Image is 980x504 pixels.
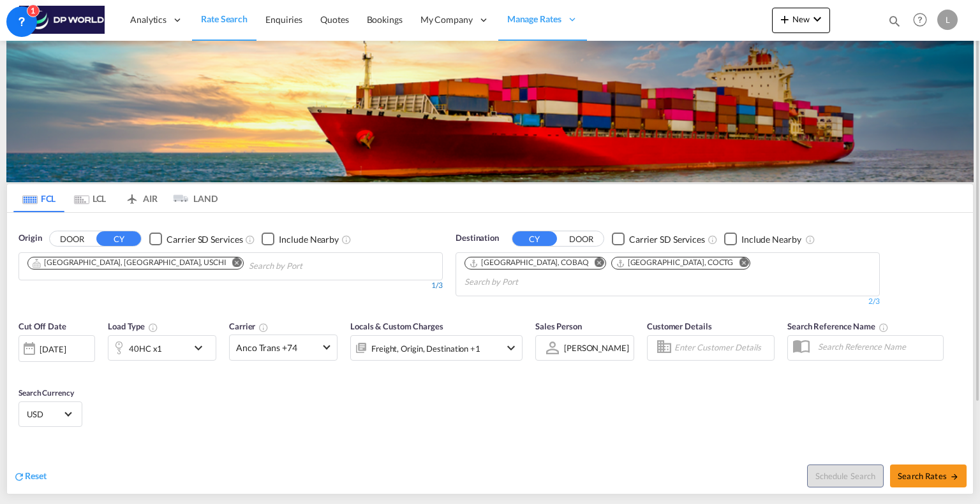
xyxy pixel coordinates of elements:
[887,14,902,33] div: icon-magnify
[108,335,216,361] div: 40HC x1icon-chevron-down
[148,322,158,333] md-icon: icon-information-outline
[420,13,473,26] span: My Company
[503,340,519,356] md-icon: icon-chevron-down
[13,470,47,484] div: icon-refreshReset
[463,253,873,292] md-chips-wrap: Chips container. Use arrow keys to select chips.
[13,471,25,482] md-icon: icon-refresh
[805,234,815,245] md-icon: Unchecked: Ignores neighbouring ports when fetching rates.Checked : Includes neighbouring ports w...
[19,232,41,245] span: Origin
[909,9,931,31] span: Help
[26,405,75,423] md-select: Select Currency: $ USDUnited States Dollar
[810,11,825,27] md-icon: icon-chevron-down
[32,257,229,268] div: Press delete to remove this chip.
[950,472,959,481] md-icon: icon-arrow-right
[64,184,115,212] md-tab-item: LCL
[559,232,604,247] button: DOOR
[19,6,105,34] img: c08ca190194411f088ed0f3ba295208c.png
[507,13,561,25] span: Manage Rates
[96,231,141,246] button: CY
[890,464,967,487] button: Search Ratesicon-arrow-right
[201,13,248,24] span: Rate Search
[512,231,557,246] button: CY
[130,13,167,26] span: Analytics
[469,257,591,268] div: Press delete to remove this chip.
[937,10,958,30] div: L
[320,14,348,25] span: Quotes
[27,408,63,420] span: USD
[909,9,937,32] div: Help
[191,340,212,356] md-icon: icon-chevron-down
[367,14,403,25] span: Bookings
[40,343,66,355] div: [DATE]
[456,296,880,307] div: 2/3
[258,322,269,333] md-icon: The selected Trucker/Carrierwill be displayed in the rate results If the rates are from another f...
[647,321,711,331] span: Customer Details
[19,321,66,331] span: Cut Off Date
[279,233,339,246] div: Include Nearby
[108,321,158,331] span: Load Type
[616,257,736,268] div: Press delete to remove this chip.
[777,11,792,27] md-icon: icon-plus 400-fg
[586,257,605,270] button: Remove
[879,322,889,333] md-icon: Your search will be saved by the below given name
[371,340,480,357] div: Freight Origin Destination Factory Stuffing
[341,234,352,245] md-icon: Unchecked: Ignores neighbouring ports when fetching rates.Checked : Includes neighbouring ports w...
[812,337,943,356] input: Search Reference Name
[25,470,47,481] span: Reset
[777,14,825,24] span: New
[564,343,629,353] div: [PERSON_NAME]
[7,213,973,493] div: OriginDOOR CY Checkbox No InkUnchecked: Search for CY (Container Yard) services for all selected ...
[674,338,770,357] input: Enter Customer Details
[13,184,64,212] md-tab-item: FCL
[741,233,801,246] div: Include Nearby
[612,232,705,245] md-checkbox: Checkbox No Ink
[469,257,589,268] div: Barranquilla, COBAQ
[32,257,226,268] div: Chicago, IL, USCHI
[616,257,734,268] div: Cartagena, COCTG
[772,8,830,33] button: icon-plus 400-fgNewicon-chevron-down
[167,184,218,212] md-tab-item: LAND
[6,41,974,182] img: LCL+%26+FCL+BACKGROUND.png
[350,321,443,331] span: Locals & Custom Charges
[265,14,302,25] span: Enquiries
[245,234,255,245] md-icon: Unchecked: Search for CY (Container Yard) services for all selected carriers.Checked : Search for...
[731,257,750,270] button: Remove
[249,256,370,277] input: Chips input.
[149,232,242,245] md-checkbox: Checkbox No Ink
[50,232,94,247] button: DOOR
[898,471,959,481] span: Search Rates
[19,388,74,398] span: Search Currency
[563,338,630,357] md-select: Sales Person: Laura Zurcher
[535,321,582,331] span: Sales Person
[26,253,375,277] md-chips-wrap: Chips container. Use arrow keys to select chips.
[887,14,902,28] md-icon: icon-magnify
[129,340,162,357] div: 40HC x1
[19,280,443,291] div: 1/3
[807,464,884,487] button: Note: By default Schedule search will only considerorigin ports, destination ports and cut off da...
[19,360,28,377] md-datepicker: Select
[464,272,586,292] input: Chips input.
[629,233,705,246] div: Carrier SD Services
[124,191,140,201] md-icon: icon-airplane
[13,184,218,212] md-pagination-wrapper: Use the left and right arrow keys to navigate between tabs
[350,335,523,361] div: Freight Origin Destination Factory Stuffingicon-chevron-down
[229,321,269,331] span: Carrier
[456,232,499,245] span: Destination
[262,232,339,245] md-checkbox: Checkbox No Ink
[167,233,242,246] div: Carrier SD Services
[236,342,319,354] span: Anco Trans +74
[724,232,801,245] md-checkbox: Checkbox No Ink
[224,257,243,270] button: Remove
[19,335,95,362] div: [DATE]
[115,184,167,212] md-tab-item: AIR
[787,321,889,331] span: Search Reference Name
[708,234,718,245] md-icon: Unchecked: Search for CY (Container Yard) services for all selected carriers.Checked : Search for...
